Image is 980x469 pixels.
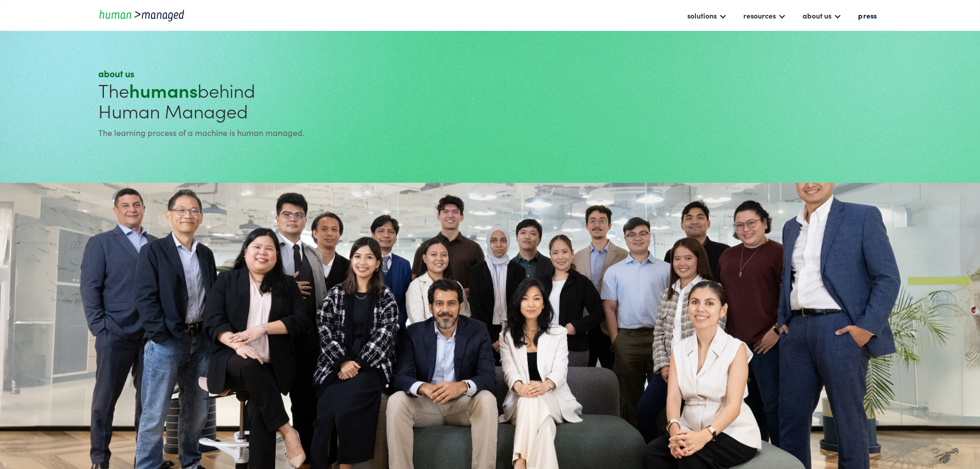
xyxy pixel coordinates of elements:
a: press [853,7,882,24]
div: solutions [687,9,717,22]
div: resources [743,9,776,22]
div: about us [98,67,486,80]
a: home [98,8,191,22]
div: resources [738,7,791,24]
div: about us [803,9,831,22]
div: about us [797,7,847,24]
h1: The behind Human Managed [98,80,486,121]
strong: humans [129,77,198,103]
div: solutions [682,7,732,24]
div: The learning process of a machine is human managed. [98,126,486,138]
